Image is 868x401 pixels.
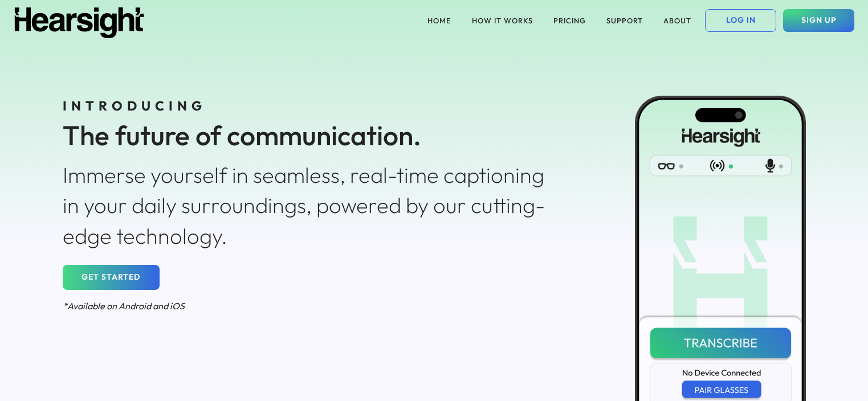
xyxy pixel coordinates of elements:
[63,97,557,115] div: INTRODUCING
[600,9,650,32] button: SUPPORT
[63,116,557,154] div: The future of communication.
[705,9,776,32] button: LOG IN
[547,9,593,32] button: PRICING
[657,9,698,32] button: ABOUT
[783,9,854,32] button: SIGN UP
[465,9,540,32] button: HOW IT WORKS
[14,7,145,38] img: Hearsight logo
[63,265,160,290] button: GET STARTED
[63,160,557,251] div: Immerse yourself in seamless, real-time captioning in your daily surroundings, powered by our cut...
[63,300,557,312] div: *Available on Android and iOS
[421,9,458,32] button: HOME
